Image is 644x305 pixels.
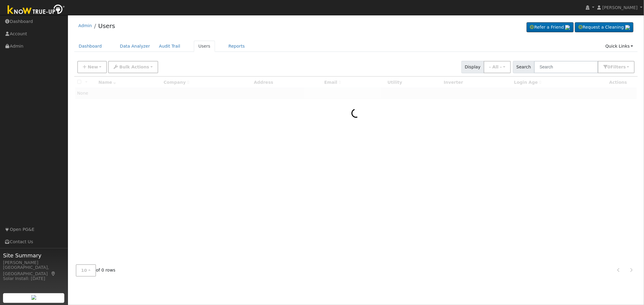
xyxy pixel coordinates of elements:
input: Search [534,61,598,73]
button: Bulk Actions [108,61,158,73]
a: Quick Links [601,41,638,52]
span: New [88,64,98,69]
img: retrieve [31,295,36,300]
span: of 0 rows [76,264,116,277]
span: s [623,64,626,69]
button: 10 [76,264,96,277]
a: Admin [78,23,92,28]
img: retrieve [565,25,570,30]
button: New [77,61,107,73]
button: 0Filters [598,61,635,73]
span: Site Summary [3,251,65,259]
a: Request a Cleaning [575,22,633,33]
div: [GEOGRAPHIC_DATA], [GEOGRAPHIC_DATA] [3,264,65,277]
img: retrieve [625,25,630,30]
span: Search [513,61,534,73]
span: Filter [610,64,626,69]
img: Know True-Up [5,3,68,17]
button: - All - [484,61,511,73]
a: Map [51,271,56,276]
a: Data Analyzer [115,41,155,52]
span: [PERSON_NAME] [602,5,638,10]
a: Users [98,22,115,30]
div: Solar Install: [DATE] [3,275,65,282]
a: Audit Trail [155,41,185,52]
span: 10 [81,268,87,273]
div: [PERSON_NAME] [3,259,65,266]
a: Refer a Friend [527,22,574,33]
a: Dashboard [74,41,107,52]
span: Bulk Actions [119,64,149,69]
a: Reports [224,41,249,52]
a: Users [194,41,215,52]
span: Display [461,61,484,73]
